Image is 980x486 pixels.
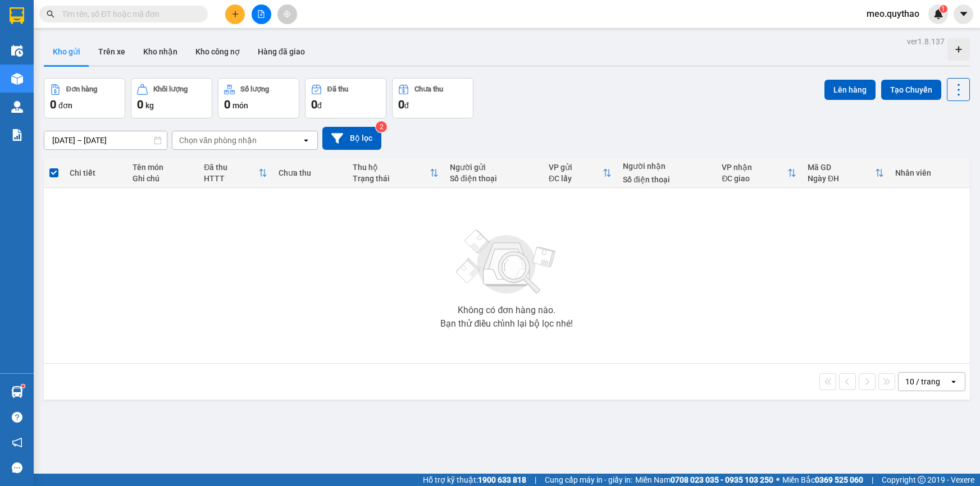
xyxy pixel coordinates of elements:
[47,10,54,18] span: search
[808,163,875,172] div: Mã GD
[808,174,875,183] div: Ngày ĐH
[11,129,23,141] img: solution-icon
[450,223,563,301] img: svg+xml;base64,PHN2ZyBjbGFzcz0ibGlzdC1wbHVnX19zdmciIHhtbG5zPSJodHRwOi8vd3d3LnczLm9yZy8yMDAwL3N2Zy...
[549,174,603,183] div: ĐC lấy
[12,462,22,473] span: message
[240,85,269,93] div: Số lượng
[895,168,964,177] div: Nhân viên
[623,162,710,171] div: Người nhận
[225,4,245,24] button: plus
[535,474,536,486] span: |
[249,38,314,65] button: Hàng đã giao
[89,38,134,65] button: Trên xe
[722,174,787,183] div: ĐC giao
[776,478,780,482] span: ⚪️
[50,98,56,111] span: 0
[907,35,945,48] div: ver 1.8.137
[543,158,617,188] th: Toggle SortBy
[44,131,167,149] input: Select a date range.
[404,101,409,110] span: đ
[722,163,787,172] div: VP nhận
[549,163,603,172] div: VP gửi
[44,78,125,118] button: Đơn hàng0đơn
[11,73,23,85] img: warehouse-icon
[62,8,194,20] input: Tìm tên, số ĐT hoặc mã đơn
[478,475,526,484] strong: 1900 633 818
[224,98,230,111] span: 0
[204,174,258,183] div: HTTT
[398,98,404,111] span: 0
[623,175,710,184] div: Số điện thoại
[279,168,341,177] div: Chưa thu
[635,474,773,486] span: Miền Nam
[11,386,23,398] img: warehouse-icon
[327,85,348,93] div: Đã thu
[954,4,973,24] button: caret-down
[12,437,22,448] span: notification
[322,127,381,150] button: Bộ lọc
[959,9,969,19] span: caret-down
[277,4,297,24] button: aim
[145,101,154,110] span: kg
[11,101,23,113] img: warehouse-icon
[231,10,239,18] span: plus
[317,101,322,110] span: đ
[186,38,249,65] button: Kho công nợ
[716,158,802,188] th: Toggle SortBy
[940,5,947,13] sup: 1
[872,474,873,486] span: |
[858,7,928,21] span: meo.quythao
[44,38,89,65] button: Kho gửi
[802,158,890,188] th: Toggle SortBy
[66,85,97,93] div: Đơn hàng
[12,412,22,423] span: question-circle
[782,474,863,486] span: Miền Bắc
[10,7,24,24] img: logo-vxr
[131,78,212,118] button: Khối lượng0kg
[392,78,473,118] button: Chưa thu0đ
[283,10,291,18] span: aim
[881,80,941,100] button: Tạo Chuyến
[305,78,386,118] button: Đã thu0đ
[933,9,943,19] img: icon-new-feature
[947,38,970,61] div: Tạo kho hàng mới
[257,10,265,18] span: file-add
[198,158,273,188] th: Toggle SortBy
[450,174,537,183] div: Số điện thoại
[70,168,121,177] div: Chi tiết
[21,384,25,388] sup: 1
[824,80,876,100] button: Lên hàng
[949,377,958,386] svg: open
[941,5,945,13] span: 1
[905,376,940,387] div: 10 / trang
[440,319,573,328] div: Bạn thử điều chỉnh lại bộ lọc nhé!
[11,45,23,57] img: warehouse-icon
[58,101,72,110] span: đơn
[133,174,193,183] div: Ghi chú
[458,306,555,315] div: Không có đơn hàng nào.
[376,121,387,132] sup: 2
[233,101,248,110] span: món
[414,85,443,93] div: Chưa thu
[918,476,926,484] span: copyright
[137,98,143,111] span: 0
[252,4,271,24] button: file-add
[204,163,258,172] div: Đã thu
[133,163,193,172] div: Tên món
[218,78,299,118] button: Số lượng0món
[671,475,773,484] strong: 0708 023 035 - 0935 103 250
[815,475,863,484] strong: 0369 525 060
[450,163,537,172] div: Người gửi
[311,98,317,111] span: 0
[353,174,430,183] div: Trạng thái
[347,158,444,188] th: Toggle SortBy
[179,135,257,146] div: Chọn văn phòng nhận
[134,38,186,65] button: Kho nhận
[302,136,311,145] svg: open
[545,474,632,486] span: Cung cấp máy in - giấy in:
[353,163,430,172] div: Thu hộ
[153,85,188,93] div: Khối lượng
[423,474,526,486] span: Hỗ trợ kỹ thuật:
